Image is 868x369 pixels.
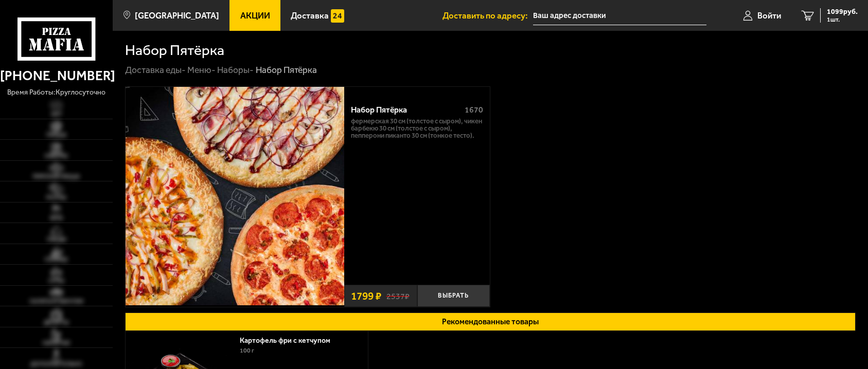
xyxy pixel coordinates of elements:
[125,65,186,75] a: Доставка еды-
[417,285,490,307] button: Выбрать
[125,43,224,58] h1: Набор Пятёрка
[291,11,329,20] span: Доставка
[533,6,706,25] input: Ваш адрес доставки
[126,87,344,305] img: Набор Пятёрка
[757,11,781,20] span: Войти
[240,336,340,345] a: Картофель фри с кетчупом
[465,105,483,115] span: 1670
[442,11,533,20] span: Доставить по адресу:
[217,65,254,75] a: Наборы-
[187,65,216,75] a: Меню-
[386,290,410,301] s: 2537 ₽
[240,11,270,20] span: Акции
[827,8,858,15] span: 1099 руб.
[351,105,456,115] div: Набор Пятёрка
[135,11,219,20] span: [GEOGRAPHIC_DATA]
[126,87,344,307] a: Набор Пятёрка
[351,118,483,139] p: Фермерская 30 см (толстое с сыром), Чикен Барбекю 30 см (толстое с сыром), Пепперони Пиканто 30 с...
[256,64,317,76] div: Набор Пятёрка
[351,290,381,301] span: 1799 ₽
[827,16,858,23] span: 1 шт.
[125,312,856,331] button: Рекомендованные товары
[331,9,344,23] img: 15daf4d41897b9f0e9f617042186c801.svg
[240,347,254,354] span: 100 г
